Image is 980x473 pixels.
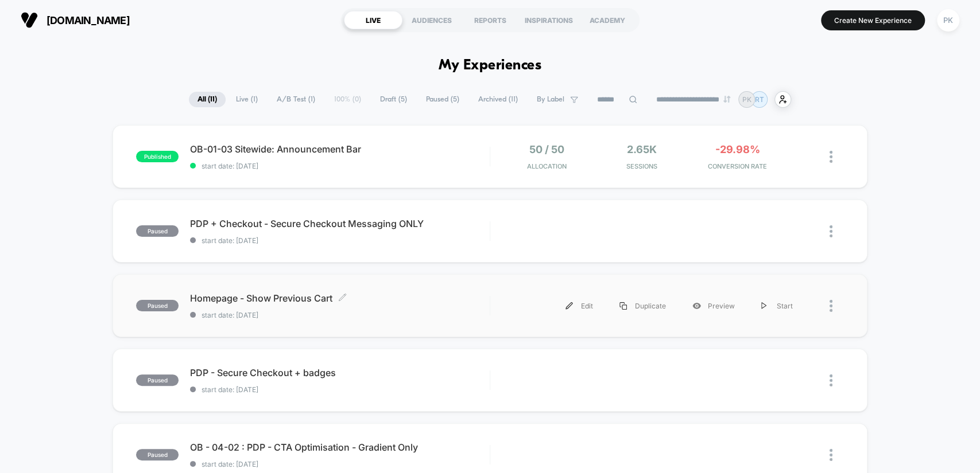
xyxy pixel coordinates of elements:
[552,293,606,319] div: Edit
[417,92,468,107] span: Paused ( 5 )
[344,11,402,29] div: LIVE
[190,441,489,453] span: OB - 04-02 : PDP - CTA Optimisation - Gradient Only
[136,225,179,237] span: paused
[470,92,526,107] span: Archived ( 11 )
[227,92,266,107] span: Live ( 1 )
[190,311,489,319] span: start date: [DATE]
[190,143,489,155] span: OB-01-03 Sitewide: Announcement Bar
[755,95,764,104] p: RT
[136,151,179,162] span: published
[830,300,832,312] img: close
[371,92,416,107] span: Draft ( 5 )
[520,11,578,29] div: INSPIRATIONS
[17,11,133,29] button: [DOMAIN_NAME]
[830,151,832,163] img: close
[742,95,752,104] p: PK
[190,292,489,304] span: Homepage - Show Previous Cart
[821,10,925,30] button: Create New Experience
[136,449,179,460] span: paused
[47,14,130,26] span: [DOMAIN_NAME]
[136,300,179,311] span: paused
[527,162,567,170] span: Allocation
[597,162,687,170] span: Sessions
[190,162,489,170] span: start date: [DATE]
[268,92,324,107] span: A/B Test ( 1 )
[933,9,963,32] button: PK
[578,11,637,29] div: ACADEMY
[937,9,959,32] div: PK
[606,293,679,319] div: Duplicate
[761,302,767,310] img: menu
[190,385,489,394] span: start date: [DATE]
[461,11,520,29] div: REPORTS
[21,11,38,29] img: Visually logo
[748,293,806,319] div: Start
[830,225,832,237] img: close
[190,460,489,468] span: start date: [DATE]
[190,236,489,245] span: start date: [DATE]
[715,143,760,155] span: -29.98%
[830,449,832,461] img: close
[692,162,782,170] span: CONVERSION RATE
[830,374,832,386] img: close
[723,96,730,103] img: end
[402,11,461,29] div: AUDIENCES
[537,95,564,104] span: By Label
[189,92,226,107] span: All ( 11 )
[565,302,573,310] img: menu
[190,367,489,378] span: PDP - Secure Checkout + badges
[627,143,657,155] span: 2.65k
[439,57,541,74] h1: My Experiences
[529,143,564,155] span: 50 / 50
[679,293,748,319] div: Preview
[136,374,179,386] span: paused
[190,218,489,229] span: PDP + Checkout - Secure Checkout Messaging ONLY
[619,302,627,310] img: menu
